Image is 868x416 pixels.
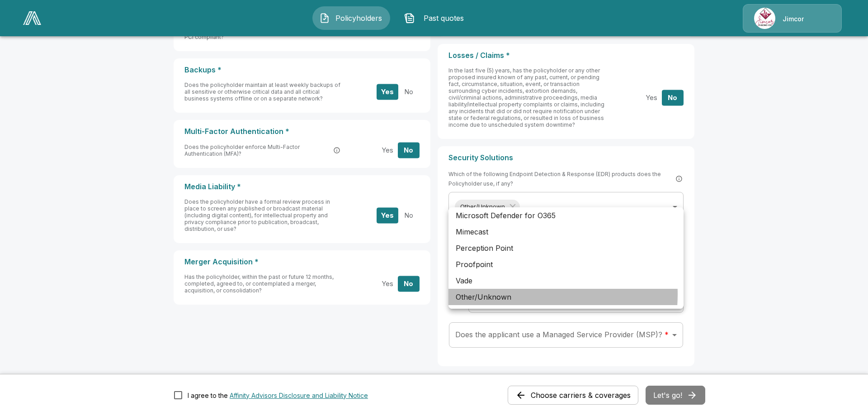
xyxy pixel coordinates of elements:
li: Proofpoint [448,256,684,273]
li: Vade [448,273,684,289]
li: Other/Unknown [448,289,684,305]
li: Microsoft Defender for O365 [448,207,684,224]
li: Mimecast [448,224,684,240]
li: Perception Point [448,240,684,256]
